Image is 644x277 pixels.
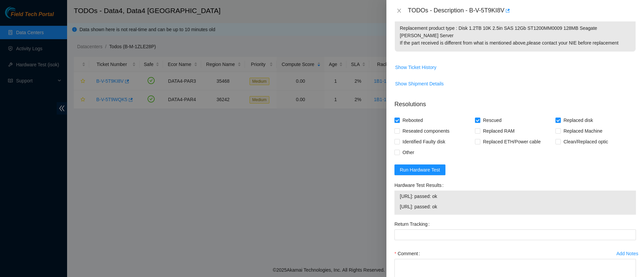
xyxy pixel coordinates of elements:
[394,8,404,14] button: Close
[400,115,426,126] span: Rebooted
[616,251,638,256] div: Add Notes
[395,62,437,73] button: Show Ticket History
[394,219,432,229] label: Return Tracking
[616,248,639,259] button: Add Notes
[408,5,636,16] div: TODOs - Description - B-V-5T9KI8V
[561,136,611,147] span: Clean/Replaced optic
[394,248,423,259] label: Comment
[396,8,402,13] span: close
[561,115,596,126] span: Replaced disk
[395,64,436,71] span: Show Ticket History
[395,80,444,87] span: Show Shipment Details
[394,94,636,109] p: Resolutions
[394,180,446,191] label: Hardware Test Results
[561,126,605,136] span: Replaced Machine
[400,147,417,158] span: Other
[480,126,517,136] span: Replaced RAM
[400,136,448,147] span: Identified Faulty disk
[400,203,631,210] span: [URL]: passed: ok
[480,136,543,147] span: Replaced ETH/Power cable
[394,229,636,240] input: Return Tracking
[480,115,504,126] span: Rescued
[400,193,631,200] span: [URL]: passed: ok
[400,166,440,174] span: Run Hardware Test
[395,78,444,89] button: Show Shipment Details
[400,126,452,136] span: Reseated components
[394,164,445,175] button: Run Hardware Test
